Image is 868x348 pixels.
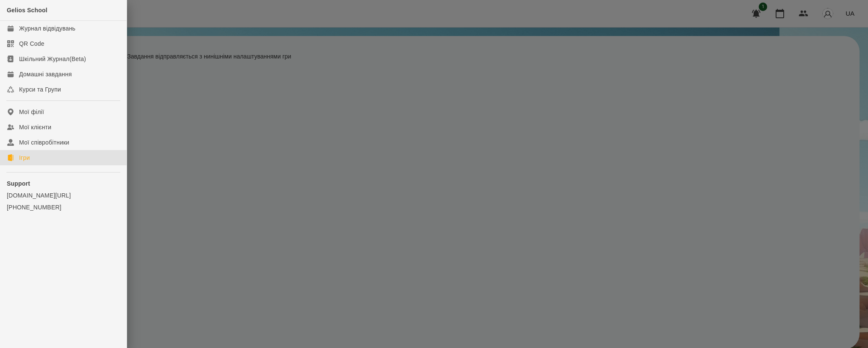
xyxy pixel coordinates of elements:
[7,179,120,188] p: Support
[19,153,30,162] div: Ігри
[7,7,47,14] span: Gelios School
[19,123,51,131] div: Мої клієнти
[19,108,44,116] div: Мої філії
[19,39,44,48] div: QR Code
[19,138,69,147] div: Мої співробітники
[19,24,75,33] div: Журнал відвідувань
[7,191,120,200] a: [DOMAIN_NAME][URL]
[19,85,61,94] div: Курси та Групи
[7,203,120,212] a: [PHONE_NUMBER]
[19,55,86,63] div: Шкільний Журнал(Beta)
[19,70,72,78] div: Домашні завдання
